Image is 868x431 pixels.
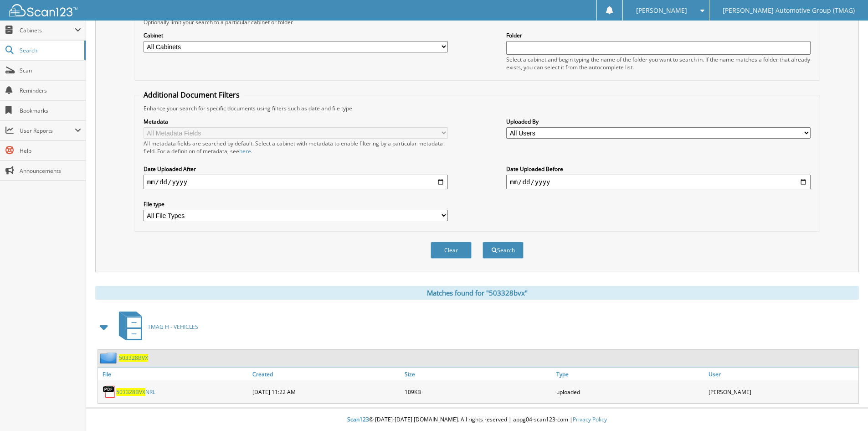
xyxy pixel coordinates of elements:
[347,415,369,423] span: Scan123
[250,368,402,380] a: Created
[706,368,858,380] a: User
[20,167,81,175] span: Announcements
[506,118,811,125] label: Uploaded By
[402,383,555,401] div: 109KB
[20,107,81,114] span: Bookmarks
[144,165,448,173] label: Date Uploaded After
[822,387,868,431] iframe: Chat Widget
[20,47,80,54] span: Search
[554,368,706,380] a: Type
[119,354,148,362] a: 503328BVX
[9,4,77,16] img: scan123-logo-white.svg
[723,8,855,13] span: [PERSON_NAME] Automotive Group (TMAG)
[116,388,145,396] span: 503328BVX
[239,147,251,155] a: here
[144,175,448,189] input: start
[139,18,815,26] div: Optionally limit your search to a particular cabinet or folder
[573,415,607,423] a: Privacy Policy
[103,385,116,399] img: PDF.png
[554,383,706,401] div: uploaded
[144,31,448,39] label: Cabinet
[506,165,811,173] label: Date Uploaded Before
[250,383,402,401] div: [DATE] 11:22 AM
[431,242,472,259] button: Clear
[506,175,811,189] input: end
[20,87,81,94] span: Reminders
[402,368,555,380] a: Size
[20,127,75,135] span: User Reports
[148,323,198,331] span: TMAG H - VEHICLES
[483,242,524,259] button: Search
[86,409,868,431] div: © [DATE]-[DATE] [DOMAIN_NAME]. All rights reserved | appg04-scan123-com |
[20,26,75,34] span: Cabinets
[20,67,81,74] span: Scan
[144,140,448,155] div: All metadata fields are searched by default. Select a cabinet with metadata to enable filtering b...
[144,118,448,125] label: Metadata
[706,383,858,401] div: [PERSON_NAME]
[113,309,198,345] a: TMAG H - VEHICLES
[139,104,815,112] div: Enhance your search for specific documents using filters such as date and file type.
[95,286,859,300] div: Matches found for "503328bvx"
[98,368,250,380] a: File
[636,8,687,13] span: [PERSON_NAME]
[506,31,811,39] label: Folder
[506,56,811,71] div: Select a cabinet and begin typing the name of the folder you want to search in. If the name match...
[116,388,155,396] a: 503328BVXNRL
[139,90,244,100] legend: Additional Document Filters
[20,147,81,155] span: Help
[100,352,119,363] img: folder2.png
[144,200,448,208] label: File type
